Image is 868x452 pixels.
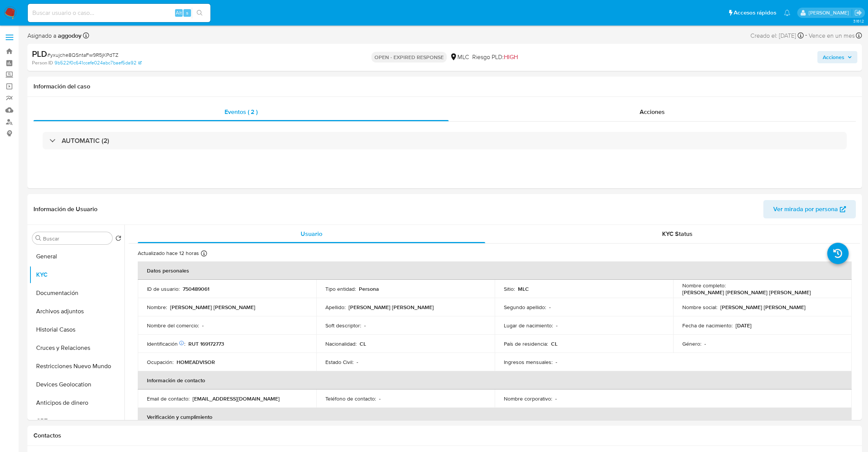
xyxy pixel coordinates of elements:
div: AUTOMATIC (2) [43,132,847,149]
p: - [549,304,551,311]
p: Segundo apellido : [504,304,546,311]
p: Soft descriptor : [325,322,361,329]
p: Ocupación : [147,359,174,365]
h1: Información del caso [33,83,856,90]
p: - [556,359,557,365]
button: Acciones [817,51,857,63]
button: CBT [29,412,124,430]
span: Acciones [823,51,844,63]
p: RUT 169172773 [188,340,224,347]
p: - [364,322,366,329]
h1: Información de Usuario [33,205,97,213]
p: País de residencia : [504,340,548,347]
p: Fecha de nacimiento : [682,322,733,329]
button: Devices Geolocation [29,375,124,394]
p: Apellido : [325,304,346,311]
b: aggodoy [56,31,81,40]
p: MLC [518,285,529,292]
button: Archivos adjuntos [29,302,124,321]
span: Usuario [301,229,322,238]
b: Person ID [32,59,53,66]
span: Ver mirada por persona [773,200,838,218]
button: General [29,247,124,266]
p: Género : [682,340,701,347]
span: Vence en un mes [809,32,855,40]
a: 9b522f0c641ccefe024abc7baef5da92 [54,59,142,66]
button: Cruces y Relaciones [29,339,124,357]
input: Buscar usuario o caso... [28,8,210,18]
input: Buscar [43,235,109,242]
p: - [202,322,204,329]
button: Ver mirada por persona [763,200,856,218]
th: Verificación y cumplimiento [138,408,852,426]
span: Alt [176,9,182,16]
div: MLC [450,53,469,61]
p: agustina.godoy@mercadolibre.com [809,9,852,16]
p: [DATE] [736,322,752,329]
th: Datos personales [138,261,852,280]
p: Tipo entidad : [325,285,356,292]
p: Nombre : [147,304,167,311]
p: CL [360,340,366,347]
button: Restricciones Nuevo Mundo [29,357,124,375]
div: Creado el: [DATE] [750,30,804,41]
p: OPEN - EXPIRED RESPONSE [371,52,447,63]
p: - [357,359,358,365]
button: Historial Casos [29,321,124,339]
p: [PERSON_NAME] [PERSON_NAME] [PERSON_NAME] [682,289,811,296]
span: Eventos ( 2 ) [225,107,258,116]
p: Sitio : [504,285,515,292]
p: Teléfono de contacto : [325,395,376,402]
span: HIGH [504,53,518,61]
a: Salir [854,9,862,17]
h1: Contactos [33,432,856,439]
p: Nombre social : [682,304,717,311]
button: KYC [29,266,124,284]
button: Volver al orden por defecto [115,235,121,244]
p: Nacionalidad : [325,340,357,347]
p: Nombre completo : [682,282,726,289]
p: Estado Civil : [325,359,354,365]
p: CL [551,340,557,347]
a: Notificaciones [784,10,790,16]
p: - [555,395,557,402]
button: Anticipos de dinero [29,394,124,412]
p: [PERSON_NAME] [PERSON_NAME] [720,304,806,311]
span: Accesos rápidos [734,9,776,17]
p: Nombre del comercio : [147,322,199,329]
p: 750489061 [183,285,209,292]
span: # yxujche8QSntaFw9R5jKPdTZ [47,51,118,59]
button: Buscar [35,235,41,241]
p: [PERSON_NAME] [PERSON_NAME] [170,304,255,311]
p: [PERSON_NAME] [PERSON_NAME] [349,304,434,311]
p: Ingresos mensuales : [504,359,553,365]
p: - [379,395,381,402]
p: - [704,340,706,347]
span: Asignado a [27,32,81,40]
span: Acciones [640,107,665,116]
th: Información de contacto [138,371,852,389]
button: Documentación [29,284,124,302]
button: search-icon [192,8,207,18]
p: ID de usuario : [147,285,180,292]
p: Lugar de nacimiento : [504,322,553,329]
p: Nombre corporativo : [504,395,552,402]
p: Actualizado hace 12 horas [138,250,199,257]
b: PLD [32,48,47,60]
h3: AUTOMATIC (2) [62,136,109,145]
p: Identificación : [147,340,185,347]
span: s [186,9,188,16]
p: HOMEADVISOR [177,359,215,365]
span: Riesgo PLD: [472,53,518,61]
span: - [805,30,807,41]
p: Persona [359,285,379,292]
p: Email de contacto : [147,395,190,402]
p: [EMAIL_ADDRESS][DOMAIN_NAME] [193,395,280,402]
p: - [556,322,557,329]
span: KYC Status [662,229,693,238]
